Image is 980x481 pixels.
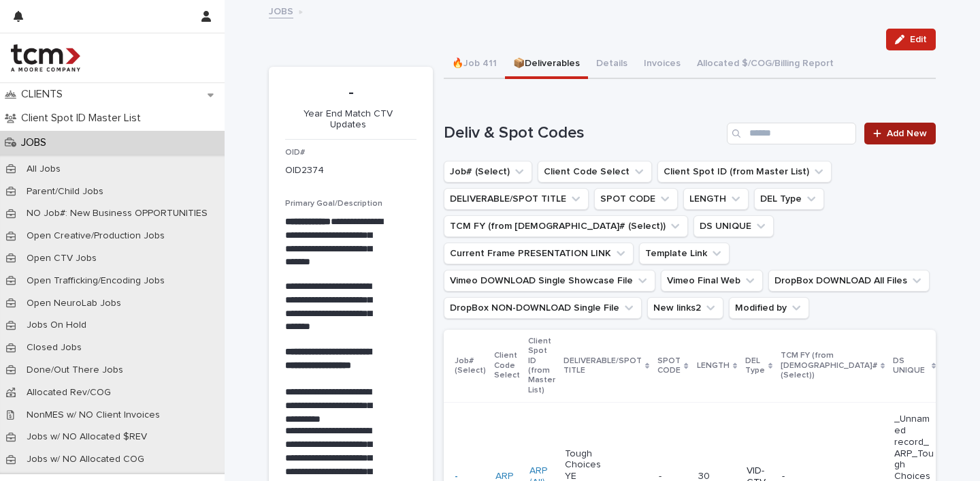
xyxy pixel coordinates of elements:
button: DropBox NON-DOWNLOAD Single File [444,297,642,319]
p: Done/Out There Jobs [16,364,134,376]
button: Details [588,50,636,79]
p: NO Job#: New Business OPPORTUNITIES [16,208,218,219]
button: Edit [886,29,936,50]
button: Job# (Select) [444,161,532,183]
a: JOBS [269,3,293,18]
button: Invoices [636,50,689,79]
p: All Jobs [16,164,71,175]
p: - [285,83,416,103]
p: Open NeuroLab Jobs [16,298,132,309]
button: Vimeo DOWNLOAD Single Showcase File [444,270,655,292]
p: Jobs On Hold [16,320,97,331]
button: DEL Type [754,188,824,210]
img: 4hMmSqQkux38exxPVZHQ [11,44,80,72]
span: Add New [887,129,927,138]
p: Allocated Rev/COG [16,387,122,399]
span: OID# [285,149,305,157]
span: Primary Goal/Description [285,200,382,208]
p: Client Spot ID Master List [16,112,152,125]
button: Template Link [639,243,730,264]
p: Jobs w/ NO Allocated COG [16,454,155,465]
button: 📦Deliverables [505,50,588,79]
button: New links2 [647,297,723,319]
p: Open CTV Jobs [16,253,108,264]
p: TCM FY (from [DEMOGRAPHIC_DATA]# (Select)) [781,348,877,383]
button: DropBox DOWNLOAD All Files [768,270,930,292]
p: Closed Jobs [16,342,93,354]
p: Client Spot ID (from Master List) [528,334,555,398]
p: Client Code Select [494,348,520,383]
p: DELIVERABLE/SPOT TITLE [563,354,642,379]
button: Current Frame PRESENTATION LINK [444,243,634,264]
p: CLIENTS [16,88,73,101]
p: DS UNIQUE [893,354,928,379]
p: JOBS [16,136,57,149]
button: DELIVERABLE/SPOT TITLE [444,188,589,210]
button: Modified by [729,297,809,319]
button: Vimeo Final Web [661,270,763,292]
p: Open Creative/Production Jobs [16,230,176,242]
p: DEL Type [745,354,765,379]
button: Allocated $/COG/Billing Report [689,50,842,79]
input: Search [727,123,856,144]
p: NonMES w/ NO Client Invoices [16,409,171,421]
p: LENGTH [697,358,730,373]
button: TCM FY (from Job# (Select)) [444,215,688,237]
h1: Deliv & Spot Codes [444,123,721,143]
p: Jobs w/ NO Allocated $REV [16,431,158,443]
p: Year End Match CTV Updates [285,108,411,131]
button: Client Code Select [538,161,652,183]
p: Open Trafficking/Encoding Jobs [16,275,176,287]
span: Edit [910,35,927,44]
button: Client Spot ID (from Master List) [657,161,832,183]
button: DS UNIQUE [693,215,774,237]
p: Job# (Select) [455,354,486,379]
a: Add New [864,123,936,144]
button: LENGTH [683,188,749,210]
p: SPOT CODE [657,354,681,379]
p: OID2374 [285,164,324,178]
button: 🔥Job 411 [444,50,505,79]
p: Parent/Child Jobs [16,186,114,198]
button: SPOT CODE [594,188,678,210]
